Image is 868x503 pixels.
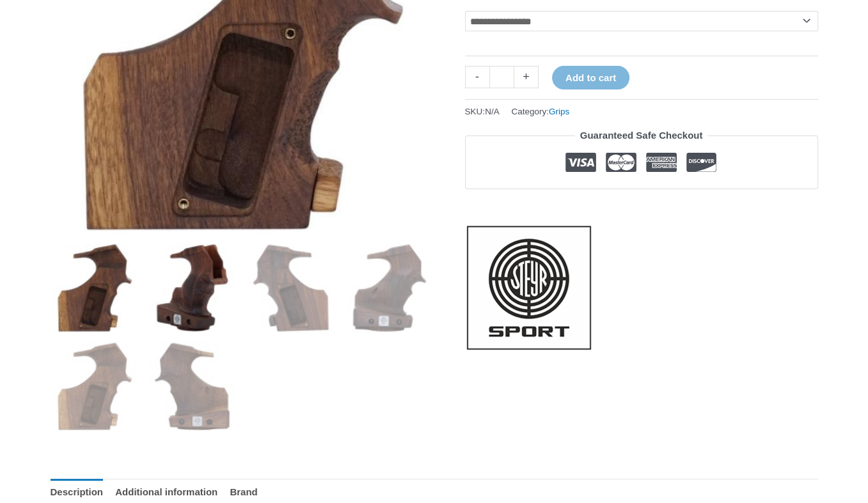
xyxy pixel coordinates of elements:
[552,66,629,89] button: Add to cart
[345,244,434,332] img: Steyr Pistol Grip LP10E - Image 4
[511,104,569,120] span: Category:
[485,107,500,116] span: N/A
[148,342,237,431] img: Steyr Pistol Grip LP10E - Image 6
[51,244,139,332] img: Steyr Pistol Grip LP10E
[489,66,514,88] input: Product quantity
[514,66,539,88] a: +
[575,127,708,144] legend: Guaranteed Safe Checkout
[465,104,500,120] span: SKU:
[549,107,569,116] a: Grips
[247,244,336,332] img: Steyr Pistol Grip LP10E - Image 3
[465,199,818,214] iframe: Customer reviews powered by Trustpilot
[465,66,489,88] a: -
[465,224,593,352] a: Steyr Sport
[51,342,139,431] img: Steyr Pistol Grip LP10E - Image 5
[148,244,237,332] img: Steyr Pistol Grip LP10E - Image 2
